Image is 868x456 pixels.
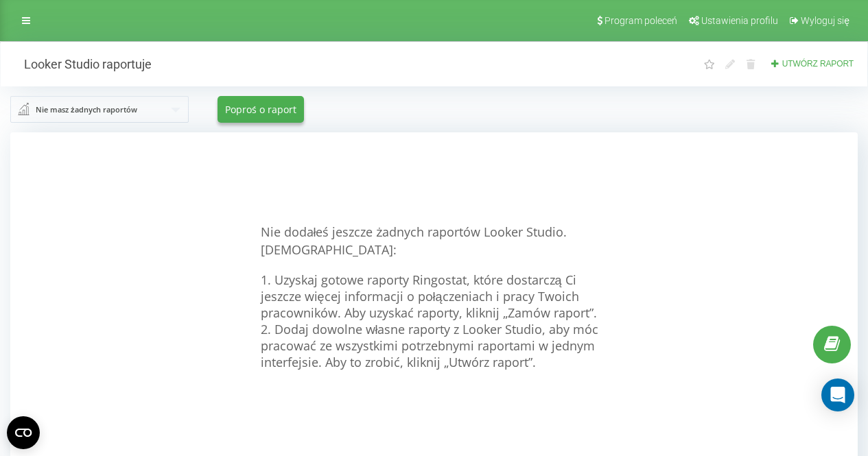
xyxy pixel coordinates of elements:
[782,59,854,69] font: Utwórz raport
[725,59,736,69] i: Edytuj raport
[701,15,778,26] font: Ustawienia profilu
[605,15,677,26] font: Program poleceń
[218,96,304,123] button: Poproś o raport
[704,59,716,69] i: Ten raport zostanie załadowany jako pierwszy po otwarciu „Raportów Looker Studio”. Możesz ustawić...
[7,416,40,449] button: Open CMP widget
[36,104,137,115] font: Nie masz żadnych raportów
[766,58,858,70] button: Utwórz raport
[821,379,854,411] div: Open Intercom Messenger
[225,103,296,116] font: Poproś o raport
[24,57,152,71] font: Looker Studio raportuje
[801,15,849,26] font: Wyloguj się
[770,59,779,67] i: Utwórz raport
[261,321,599,370] font: 2. Dodaj dowolne własne raporty z Looker Studio, aby móc pracować ze wszystkimi potrzebnymi rapor...
[261,272,597,321] font: 1. Uzyskaj gotowe raporty Ringostat, które dostarczą Ci jeszcze więcej informacji o połączeniach ...
[261,224,567,258] font: Nie dodałeś jeszcze żadnych raportów Looker Studio. [DEMOGRAPHIC_DATA]:
[745,59,757,69] i: Usuń raport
